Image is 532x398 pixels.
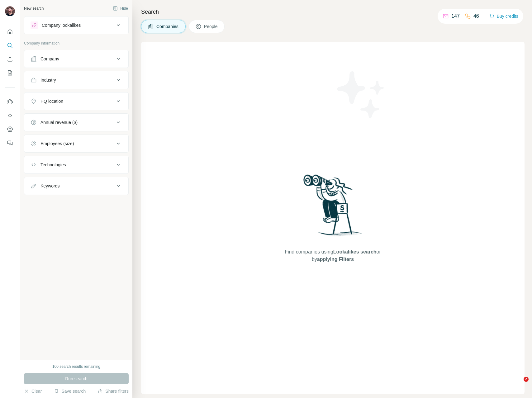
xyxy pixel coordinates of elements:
div: Company lookalikes [42,22,81,28]
img: Surfe Illustration - Woman searching with binoculars [301,173,365,242]
span: People [204,23,218,30]
button: Feedback [5,137,15,149]
button: Annual revenue ($) [24,115,128,130]
div: New search [24,6,44,11]
iframe: Intercom live chat [511,377,526,392]
span: Lookalikes search [333,249,377,254]
div: Keywords [40,183,59,189]
button: Enrich CSV [5,54,15,65]
div: Employees (size) [40,140,74,147]
button: Quick start [5,26,15,37]
button: HQ location [24,94,128,109]
button: Save search [54,388,86,394]
button: Clear [24,388,42,394]
img: Avatar [5,6,15,16]
button: Use Surfe API [5,110,15,121]
button: Buy credits [489,12,518,21]
button: Keywords [24,178,128,193]
button: Dashboard [5,124,15,135]
button: Employees (size) [24,136,128,151]
div: Company [40,56,59,62]
button: My lists [5,67,15,78]
div: Annual revenue ($) [40,119,78,126]
div: HQ location [40,98,63,104]
span: applying Filters [317,257,354,262]
button: Industry [24,73,128,88]
button: Search [5,40,15,51]
p: 147 [451,12,460,20]
button: Use Surfe on LinkedIn [5,96,15,107]
button: Company [24,51,128,66]
p: Company information [24,40,129,46]
img: Surfe Illustration - Stars [333,67,389,123]
h4: Search [141,7,525,16]
div: 100 search results remaining [52,364,100,369]
span: Companies [156,23,179,30]
button: Company lookalikes [24,18,128,33]
button: Share filters [98,388,129,394]
p: 46 [473,12,479,20]
span: 2 [524,377,529,382]
div: Industry [40,77,56,83]
span: Find companies using or by [283,248,382,263]
div: Technologies [40,162,66,168]
button: Technologies [24,157,128,172]
button: Hide [108,4,132,13]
